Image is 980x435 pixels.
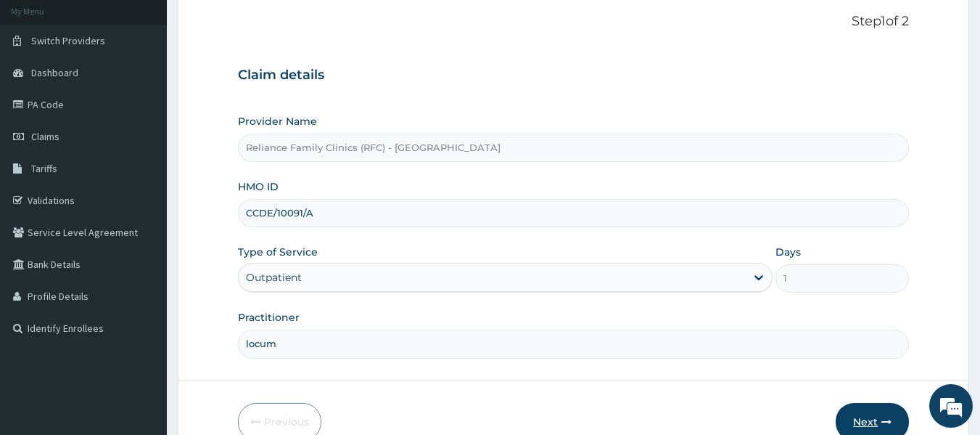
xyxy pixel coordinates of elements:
[775,245,801,259] label: Days
[238,14,910,30] p: Step 1 of 2
[238,310,300,325] label: Practitioner
[238,7,273,42] div: Minimize live chat window
[246,270,302,285] div: Outpatient
[238,245,318,259] label: Type of Service
[238,114,317,129] label: Provider Name
[84,127,200,274] span: We're online!
[31,34,105,47] span: Switch Providers
[238,199,910,227] input: Enter HMO ID
[27,73,59,109] img: d_794563401_company_1708531726252_794563401
[238,179,279,194] label: HMO ID
[238,68,910,84] h3: Claim details
[75,81,244,100] div: Chat with us now
[7,285,276,336] textarea: Type your message and hit 'Enter'
[31,162,57,175] span: Tariffs
[31,130,59,143] span: Claims
[31,66,78,79] span: Dashboard
[238,330,910,358] input: Enter Name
